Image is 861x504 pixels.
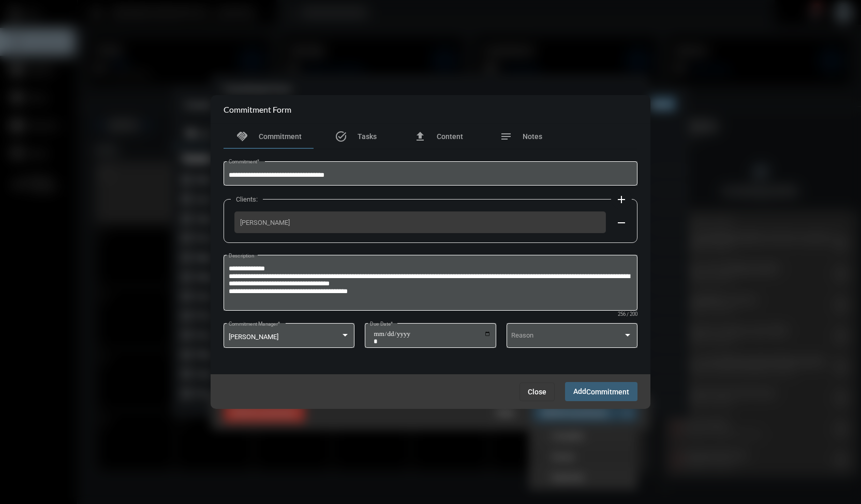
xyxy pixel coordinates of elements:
[236,130,248,143] mat-icon: handshake
[573,387,629,395] span: Add
[586,388,629,396] span: Commitment
[335,130,347,143] mat-icon: task_alt
[240,219,600,226] span: [PERSON_NAME]
[437,132,463,141] span: Content
[500,130,512,143] mat-icon: notes
[414,130,426,143] mat-icon: file_upload
[618,312,637,317] mat-hint: 256 / 200
[358,132,377,141] span: Tasks
[528,388,546,396] span: Close
[523,132,542,141] span: Notes
[615,217,628,229] mat-icon: remove
[565,382,637,401] button: AddCommitment
[224,104,291,114] h2: Commitment Form
[231,195,263,203] label: Clients:
[259,132,302,141] span: Commitment
[615,193,628,206] mat-icon: add
[229,333,278,341] span: [PERSON_NAME]
[519,383,555,401] button: Close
